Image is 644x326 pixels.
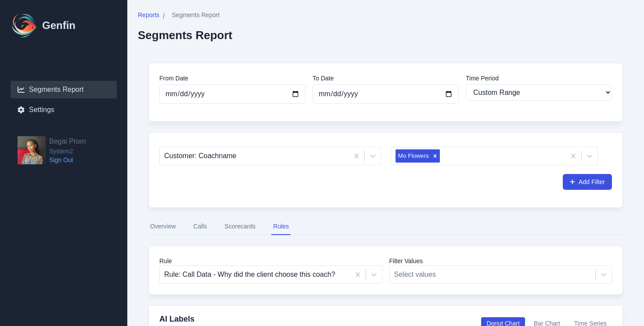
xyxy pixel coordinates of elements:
button: Rules [271,218,291,235]
a: Settings [11,101,117,119]
label: From Date [159,74,306,83]
h2: Segments Report [138,29,232,42]
h4: AI Labels [159,313,234,325]
a: Reports [138,11,159,22]
h1: Genfin [42,18,76,33]
label: Filter Values [389,257,612,265]
button: Calls [191,218,209,235]
label: Time Period [466,74,612,83]
span: / [163,11,165,22]
span: Segments Report [172,11,219,19]
a: Sign Out [49,156,86,164]
span: Reports [138,11,159,19]
div: Mo Flowers [396,149,430,163]
button: Scorecards [223,218,257,235]
img: Logo [11,11,39,40]
h2: Begai Prom [49,136,86,147]
label: Rule [159,257,382,265]
a: Segments Report [11,81,117,98]
span: System2 [49,147,86,156]
div: Remove Mo Flowers [430,149,440,163]
button: Overview [148,218,177,235]
img: Begai Prom [18,136,46,164]
label: To Date [313,74,459,83]
button: Add Filter [563,174,612,190]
